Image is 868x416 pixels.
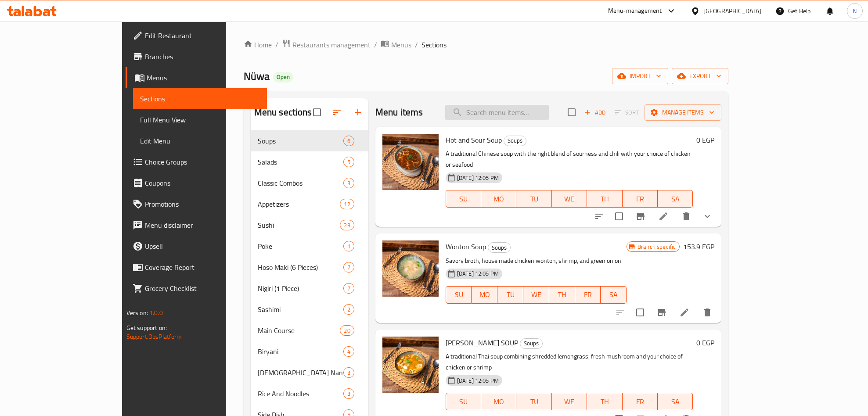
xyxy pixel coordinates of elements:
[126,257,267,278] a: Coverage Report
[702,211,713,222] svg: Show Choices
[258,325,340,336] div: Main Course
[523,286,549,304] button: WE
[149,307,163,319] span: 1.0.0
[555,395,583,408] span: WE
[697,302,718,323] button: delete
[340,221,353,230] span: 23
[126,46,267,67] a: Branches
[258,388,343,399] span: Rice And Noodles
[610,207,628,226] span: Select to update
[244,66,270,86] span: Nüwa
[619,71,661,82] span: import
[651,302,672,323] button: Branch-specific-item
[126,194,267,215] a: Promotions
[612,68,668,84] button: import
[126,172,267,194] a: Coupons
[504,136,526,146] span: Soups
[340,325,354,336] div: items
[140,136,260,146] span: Edit Menu
[308,103,326,122] span: Select all sections
[275,39,278,50] li: /
[344,348,354,356] span: 4
[145,283,260,294] span: Grocery Checklist
[340,199,354,209] div: items
[340,326,353,335] span: 20
[446,286,472,304] button: SU
[251,194,368,215] div: Appetizers12
[343,388,354,399] div: items
[527,288,546,301] span: WE
[587,393,622,410] button: TH
[133,109,267,130] a: Full Menu View
[623,190,658,208] button: FR
[631,303,649,322] span: Select to update
[450,193,478,205] span: SU
[504,136,526,146] div: Soups
[591,395,619,408] span: TH
[126,215,267,236] a: Menu disclaimer
[282,39,371,50] a: Restaurants management
[145,157,260,167] span: Choice Groups
[292,39,371,50] span: Restaurants management
[258,283,343,294] span: Nigiri (1 Piece)
[658,393,693,410] button: SA
[258,367,343,378] div: Indian Nan Bread
[415,39,418,50] li: /
[485,395,513,408] span: MO
[251,130,368,151] div: Soups6
[273,72,293,82] div: Open
[661,193,689,205] span: SA
[343,262,354,273] div: items
[375,106,423,119] h2: Menu items
[145,199,260,209] span: Promotions
[652,107,714,118] span: Manage items
[251,151,368,172] div: Salads5
[697,206,718,227] button: show more
[446,336,518,349] span: [PERSON_NAME] SOUP
[258,304,343,315] div: Sashimi
[258,262,343,273] div: Hoso Maki (6 Pieces)
[126,278,267,299] a: Grocery Checklist
[126,25,267,46] a: Edit Restaurant
[133,130,267,151] a: Edit Menu
[520,193,548,205] span: TU
[520,338,543,349] div: Soups
[343,178,354,188] div: items
[258,199,340,209] div: Appetizers
[591,193,619,205] span: TH
[579,288,598,301] span: FR
[343,283,354,294] div: items
[343,136,354,146] div: items
[589,206,610,227] button: sort-choices
[344,179,354,187] span: 3
[340,220,354,230] div: items
[608,6,662,16] div: Menu-management
[344,158,354,166] span: 5
[258,157,343,167] span: Salads
[344,284,354,293] span: 7
[630,206,651,227] button: Branch-specific-item
[126,236,267,257] a: Upsell
[581,106,609,119] span: Add item
[552,190,587,208] button: WE
[343,241,354,251] div: items
[676,206,697,227] button: delete
[658,211,669,222] a: Edit menu item
[672,68,728,84] button: export
[145,51,260,62] span: Branches
[343,157,354,167] div: items
[343,304,354,315] div: items
[488,243,510,253] span: Soups
[549,286,575,304] button: TH
[126,151,267,172] a: Choice Groups
[552,393,587,410] button: WE
[258,367,343,378] span: [DEMOGRAPHIC_DATA] Nan Bread
[273,73,293,81] span: Open
[450,288,468,301] span: SU
[454,377,502,385] span: [DATE] 12:05 PM
[133,88,267,109] a: Sections
[604,288,623,301] span: SA
[555,193,583,205] span: WE
[446,133,502,147] span: Hot and Sour Soup
[126,331,182,342] a: Support.OpsPlatform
